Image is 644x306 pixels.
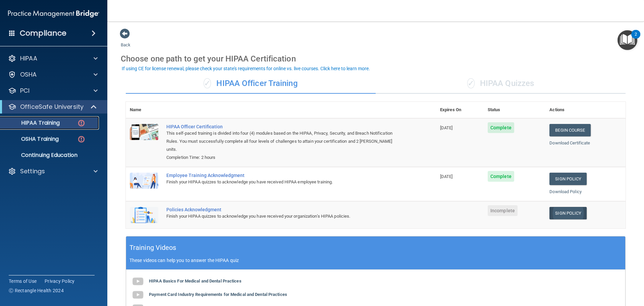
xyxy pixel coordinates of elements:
img: gray_youtube_icon.38fcd6cc.png [131,275,145,288]
div: Policies Acknowledgment [166,207,402,212]
iframe: Drift Widget Chat Controller [528,258,636,285]
a: PCI [8,87,98,95]
img: PMB logo [8,7,99,20]
a: Begin Course [549,124,590,136]
a: Terms of Use [9,278,37,285]
a: HIPAA Officer Certification [166,124,402,129]
a: Download Policy [549,189,582,194]
a: OfficeSafe University [8,103,97,111]
div: Finish your HIPAA quizzes to acknowledge you have received your organization’s HIPAA policies. [166,212,402,220]
div: Employee Training Acknowledgment [166,173,402,178]
span: Complete [488,122,514,133]
p: HIPAA Training [4,120,60,126]
a: Back [121,34,130,47]
div: Completion Time: 2 hours [166,154,402,162]
a: OSHA [8,71,98,79]
img: danger-circle.6113f641.png [77,119,86,127]
p: OSHA [20,71,37,79]
a: Sign Policy [549,173,587,185]
span: Ⓒ Rectangle Health 2024 [9,287,64,294]
img: gray_youtube_icon.38fcd6cc.png [131,288,145,302]
a: Download Certificate [549,140,590,145]
a: Privacy Policy [45,278,75,285]
div: This self-paced training is divided into four (4) modules based on the HIPAA, Privacy, Security, ... [166,129,402,154]
img: danger-circle.6113f641.png [77,135,86,143]
span: ✓ [467,78,475,88]
div: HIPAA Quizzes [376,74,626,94]
p: Continuing Education [4,152,96,159]
p: OSHA Training [4,136,59,142]
th: Name [126,102,162,118]
h5: Training Videos [129,242,176,254]
div: HIPAA Officer Training [126,74,376,94]
span: [DATE] [440,174,453,179]
span: ✓ [204,78,211,88]
p: PCI [20,87,30,95]
button: Open Resource Center, 2 new notifications [618,30,637,50]
span: Incomplete [488,205,518,216]
h4: Compliance [20,29,66,38]
p: Settings [20,167,45,175]
p: OfficeSafe University [20,103,84,111]
th: Actions [545,102,626,118]
a: Settings [8,167,98,175]
th: Expires On [436,102,484,118]
p: HIPAA [20,54,37,62]
p: These videos can help you to answer the HIPAA quiz [129,258,622,263]
th: Status [484,102,545,118]
div: Choose one path to get your HIPAA Certification [121,49,631,69]
span: [DATE] [440,125,453,130]
div: 2 [635,34,637,43]
a: Sign Policy [549,207,587,219]
button: If using CE for license renewal, please check your state's requirements for online vs. live cours... [121,65,371,72]
div: If using CE for license renewal, please check your state's requirements for online vs. live cours... [122,66,370,71]
div: Finish your HIPAA quizzes to acknowledge you have received HIPAA employee training. [166,178,402,186]
a: HIPAA [8,54,98,62]
b: Payment Card Industry Requirements for Medical and Dental Practices [149,292,287,297]
span: Complete [488,171,514,182]
b: HIPAA Basics For Medical and Dental Practices [149,278,241,283]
